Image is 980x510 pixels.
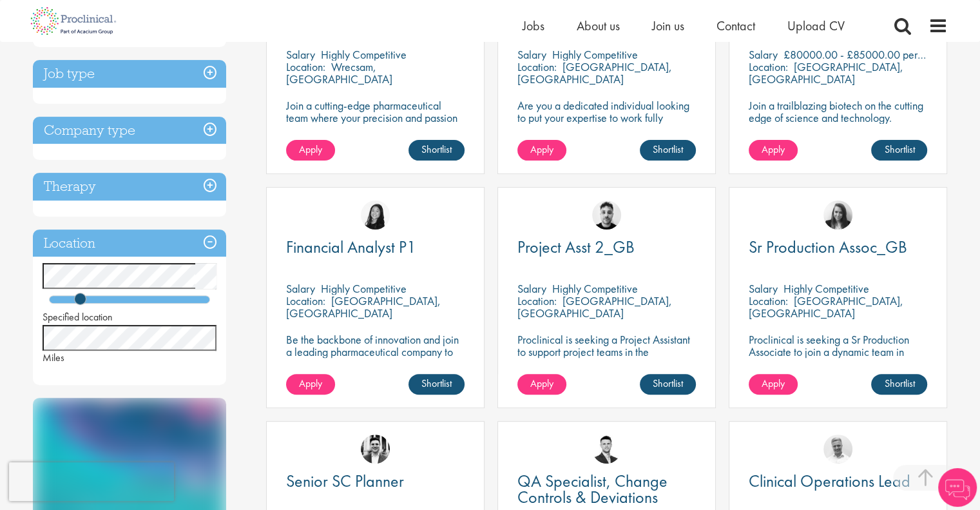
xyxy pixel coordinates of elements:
a: QA Specialist, Change Controls & Deviations [517,473,696,505]
span: Apply [762,377,785,390]
p: £80000.00 - £85000.00 per annum [783,47,949,62]
span: Financial Analyst P1 [286,236,416,258]
p: Proclinical is seeking a Sr Production Associate to join a dynamic team in [GEOGRAPHIC_DATA]. [749,333,927,370]
h3: Job type [33,60,226,88]
span: Salary [286,47,315,62]
a: Shortlist [871,374,927,395]
p: Highly Competitive [321,281,407,296]
a: Shortlist [871,140,927,161]
h3: Company type [33,117,226,144]
a: Join us [652,17,684,34]
a: Apply [517,140,566,161]
span: Location: [749,293,788,308]
a: Shortlist [408,140,465,161]
img: Terri-Anne Gray [823,201,852,230]
p: Join a cutting-edge pharmaceutical team where your precision and passion for quality will help sh... [286,99,465,148]
p: Highly Competitive [552,281,638,296]
span: Salary [749,47,778,62]
span: Miles [43,351,64,364]
p: Be the backbone of innovation and join a leading pharmaceutical company to help keep life-changin... [286,333,465,382]
span: QA Specialist, Change Controls & Deviations [517,470,668,508]
span: Salary [517,47,546,62]
span: Project Asst 2_GB [517,236,635,258]
p: Join a trailblazing biotech on the cutting edge of science and technology. [749,99,927,124]
a: Clinical Operations Lead [749,473,927,489]
span: Salary [749,281,778,296]
img: Joshua Godden [592,435,621,464]
p: [GEOGRAPHIC_DATA], [GEOGRAPHIC_DATA] [749,293,903,320]
a: Jobs [523,17,544,34]
a: Apply [286,374,335,395]
span: Location: [749,59,788,74]
p: Proclinical is seeking a Project Assistant to support project teams in the [GEOGRAPHIC_DATA]. [517,333,696,370]
a: Apply [749,140,798,161]
img: Joshua Bye [823,435,852,464]
span: Salary [517,281,546,296]
p: Highly Competitive [552,47,638,62]
span: Location: [517,293,557,308]
a: Contact [716,17,755,34]
img: Numhom Sudsok [361,201,390,230]
span: Sr Production Assoc_GB [749,236,907,258]
span: Apply [299,377,322,390]
a: Apply [286,140,335,161]
span: Location: [286,59,325,74]
a: Project Asst 2_GB [517,239,696,255]
span: Location: [286,293,325,308]
a: Sr Production Assoc_GB [749,239,927,255]
span: Senior SC Planner [286,470,404,492]
h3: Therapy [33,173,226,201]
p: [GEOGRAPHIC_DATA], [GEOGRAPHIC_DATA] [517,293,672,320]
img: Edward Little [361,435,390,464]
iframe: reCAPTCHA [9,462,174,501]
a: Shortlist [640,374,696,395]
p: [GEOGRAPHIC_DATA], [GEOGRAPHIC_DATA] [749,59,903,86]
span: Specified location [43,310,113,324]
p: Highly Competitive [783,281,869,296]
span: Apply [762,142,785,156]
p: Are you a dedicated individual looking to put your expertise to work fully flexibly in a hybrid p... [517,99,696,136]
span: Apply [530,377,553,390]
p: Wrecsam, [GEOGRAPHIC_DATA] [286,59,392,86]
span: Clinical Operations Lead [749,470,910,492]
a: Apply [749,374,798,395]
span: Salary [286,281,315,296]
a: Financial Analyst P1 [286,239,465,255]
a: Upload CV [787,17,845,34]
span: Apply [299,142,322,156]
span: Location: [517,59,557,74]
p: [GEOGRAPHIC_DATA], [GEOGRAPHIC_DATA] [517,59,672,86]
p: Highly Competitive [321,47,407,62]
h3: Location [33,230,226,257]
a: Apply [517,374,566,395]
img: Dean Fisher [592,201,621,230]
a: Shortlist [640,140,696,161]
img: Chatbot [938,468,977,507]
p: [GEOGRAPHIC_DATA], [GEOGRAPHIC_DATA] [286,293,441,320]
a: Senior SC Planner [286,473,465,489]
a: Shortlist [408,374,465,395]
a: About us [577,17,620,34]
span: Apply [530,142,553,156]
